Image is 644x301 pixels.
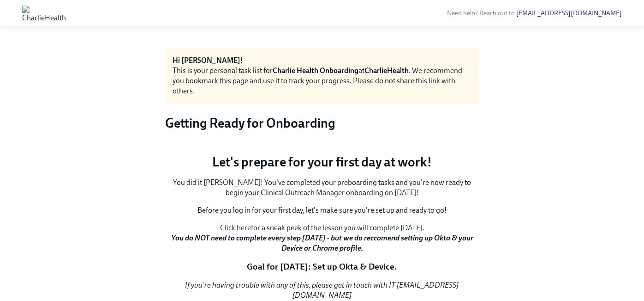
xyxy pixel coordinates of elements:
em: If you're having trouble with any of this, please get in touch with IT [EMAIL_ADDRESS][DOMAIN_NAME] [185,281,459,300]
p: for a sneak peek of the lesson you will complete [DATE]. [165,223,479,253]
a: Click here [220,223,251,232]
strong: Hi [PERSON_NAME]! [173,56,243,65]
span: Need help? Reach out to [447,9,622,17]
p: Let's prepare for your first day at work! [165,154,479,170]
strong: Charlie Health Onboarding [273,66,358,75]
a: [EMAIL_ADDRESS][DOMAIN_NAME] [516,9,622,17]
img: CharlieHealth [22,6,66,20]
p: Goal for [DATE]: Set up Okta & Device. [165,261,479,273]
strong: CharlieHealth [364,66,409,75]
div: This is your personal task list for at . We recommend you bookmark this page and use it to track ... [173,66,471,96]
h3: Getting Ready for Onboarding [165,115,479,131]
strong: You do NOT need to complete every step [DATE] - but we do reccomend setting up Okta & your Device... [171,233,473,252]
p: You did it [PERSON_NAME]! You've completed your preboarding tasks and you're now ready to begin y... [165,178,479,198]
p: Before you log in for your first day, let's make sure you're set up and ready to go! [165,205,479,215]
